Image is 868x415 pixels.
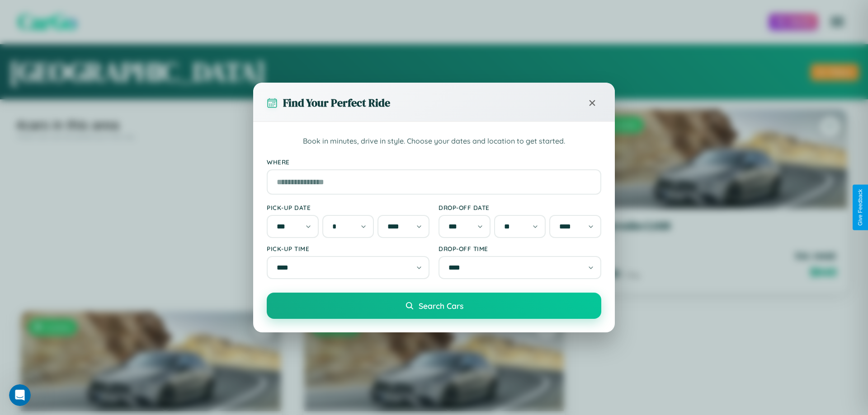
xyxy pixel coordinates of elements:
[439,245,601,252] label: Drop-off Time
[439,204,601,211] label: Drop-off Date
[267,293,601,319] button: Search Cars
[267,135,601,147] p: Book in minutes, drive in style. Choose your dates and location to get started.
[283,95,390,110] h3: Find Your Perfect Ride
[267,204,429,211] label: Pick-up Date
[267,245,429,252] label: Pick-up Time
[419,301,463,311] span: Search Cars
[267,158,601,166] label: Where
